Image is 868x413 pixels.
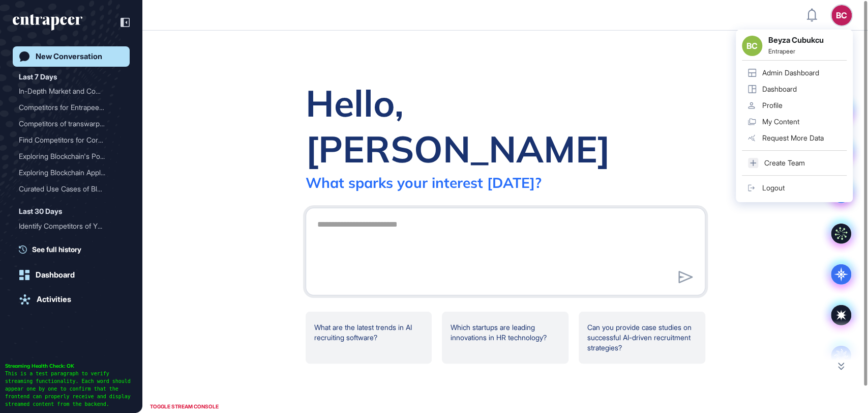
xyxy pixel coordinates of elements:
div: Exploring Blockchain's Po... [19,148,115,164]
div: Identify Competitors of Y... [19,218,115,234]
div: Competitors of transwarp.... [19,116,115,132]
div: Exploring Blockchain Appl... [19,164,115,181]
a: Dashboard [13,265,130,285]
div: Exploring Blockchain's Potential in Health Insurance [19,148,124,164]
span: See full history [32,244,81,255]
div: Curated Use Cases of Blockchain Applications in Health Insurance [19,181,124,197]
div: Competitors of transwarp.io [19,116,124,132]
div: entrapeer-logo [13,14,82,31]
div: Find Competitors for Cormind [19,132,124,148]
div: Competitors for Entrapeer... [19,99,115,116]
div: Exploring Blockchain Applications in the Global Health Insurance Industry [19,164,124,181]
div: Find Competitors for Corm... [19,132,115,148]
a: New Conversation [13,46,130,67]
div: In-Depth Market and Compe... [19,83,115,99]
div: List of Competitors for V... [19,234,115,251]
div: New Conversation [36,52,102,61]
a: Activities [13,289,130,310]
button: BC [831,5,852,25]
div: Can you provide case studies on successful AI-driven recruitment strategies? [579,312,705,364]
div: Which startups are leading innovations in HR technology? [442,312,568,364]
div: Hello, [PERSON_NAME] [306,80,705,172]
div: TOGGLE STREAM CONSOLE [147,400,221,413]
div: Dashboard [36,270,75,280]
div: Competitors for Entrapeer's Hunter Agent [19,99,124,116]
div: List of Competitors for VoltaGrid [19,234,124,251]
a: See full history [19,244,130,255]
div: What sparks your interest [DATE]? [306,174,542,191]
div: Activities [37,295,71,304]
div: Identify Competitors of Yugen Company [19,218,124,234]
div: Last 30 Days [19,205,62,217]
div: Curated Use Cases of Bloc... [19,181,115,197]
div: Last 7 Days [19,71,57,83]
div: In-Depth Market and Competitive Analysis for Hunter's AI Recruiting Agent [19,83,124,99]
div: What are the latest trends in AI recruiting software? [306,312,432,364]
